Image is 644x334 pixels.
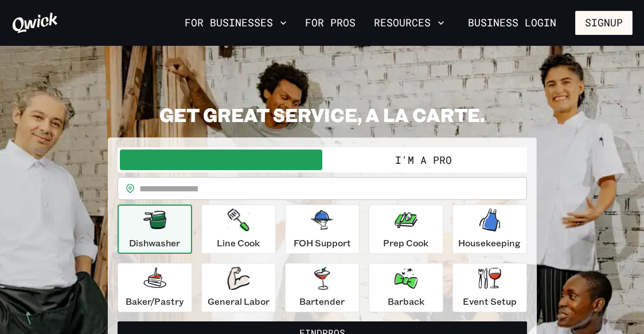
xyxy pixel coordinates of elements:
button: For Businesses [180,13,291,33]
p: Housekeeping [458,236,521,250]
button: FOH Support [285,205,360,254]
p: Bartender [299,294,345,308]
a: For Pros [300,13,360,33]
button: Line Cook [201,205,276,254]
p: Event Setup [463,294,517,308]
p: Barback [388,294,424,308]
button: I'm a Business [120,150,322,170]
p: Baker/Pastry [126,294,184,308]
button: General Labor [201,263,276,312]
button: Barback [369,263,443,312]
p: General Labor [208,294,270,308]
button: Signup [575,11,633,35]
p: Line Cook [217,236,260,250]
p: Prep Cook [383,236,428,250]
button: Baker/Pastry [118,263,192,312]
button: Resources [369,13,449,33]
h2: GET GREAT SERVICE, A LA CARTE. [108,103,537,126]
button: I'm a Pro [322,150,525,170]
p: Dishwasher [129,236,180,250]
button: Bartender [285,263,360,312]
button: Housekeeping [452,205,527,254]
button: Dishwasher [118,205,192,254]
button: Event Setup [452,263,527,312]
a: Business Login [458,11,566,35]
button: Prep Cook [369,205,443,254]
p: FOH Support [294,236,351,250]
